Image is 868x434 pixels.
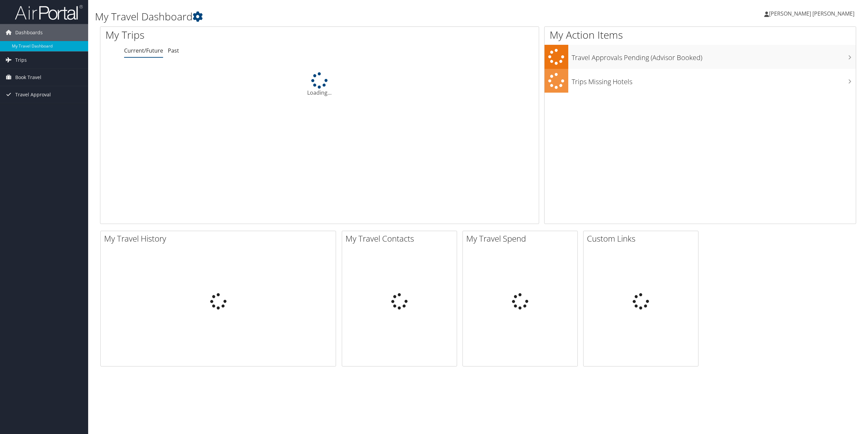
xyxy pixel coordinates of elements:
span: Dashboards [15,24,43,41]
a: Current/Future [124,47,163,54]
span: Trips [15,52,27,69]
h2: My Travel Spend [466,233,577,244]
h2: Custom Links [587,233,698,244]
a: [PERSON_NAME] [PERSON_NAME] [764,3,861,24]
h2: My Travel History [104,233,336,244]
a: Past [168,47,179,54]
h2: My Travel Contacts [346,233,457,244]
h1: My Trips [105,28,351,42]
h3: Trips Missing Hotels [572,74,856,87]
span: Travel Approval [15,86,51,103]
img: airportal-logo.png [15,4,83,20]
a: Trips Missing Hotels [545,69,856,93]
span: [PERSON_NAME] [PERSON_NAME] [769,10,854,17]
span: Book Travel [15,69,41,86]
h1: My Action Items [545,28,856,42]
a: Travel Approvals Pending (Advisor Booked) [545,45,856,69]
h3: Travel Approvals Pending (Advisor Booked) [572,50,856,62]
h1: My Travel Dashboard [95,10,606,24]
div: Loading... [100,72,539,97]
